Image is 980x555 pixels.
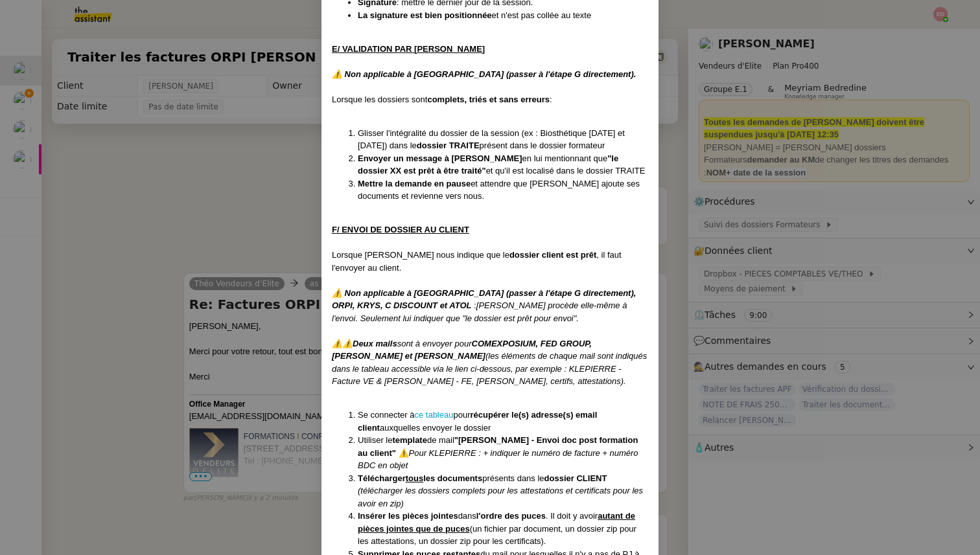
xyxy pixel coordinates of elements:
u: autant de pièces jointes que de puces [358,511,635,534]
strong: complets, triés et sans erreurs [427,95,550,104]
li: Glisser l'intégralité du dossier de la session (ex : Biosthétique [DATE] et [DATE]) dans le prése... [358,127,648,152]
strong: "[PERSON_NAME] - Envoi doc post formation au client" ⚠️ [358,435,638,458]
li: dans . Il doit y avoir (un fichier par document, un dossier zip pour les attestations, un dossier... [358,510,648,548]
strong: récupérer le(s) adresse(s) email client [358,410,597,433]
strong: La signature est bien positionnée [358,10,492,20]
div: Lorsque [PERSON_NAME] nous indique que le , il faut l'envoyer au client. [332,249,648,274]
em: ⚠️ Non applicable à [GEOGRAPHIC_DATA] (passer à l'étape G directement), [332,288,636,298]
em: ⚠️⚠️ [332,339,353,348]
li: et attendre que [PERSON_NAME] ajoute ses documents et revienne vers nous. [358,177,648,203]
strong: l'ordre des puces [476,511,546,521]
li: Se connecter à pour auxquelles envoyer le dossier [358,409,648,434]
em: sont à envoyer pour [397,339,472,348]
strong: dossier TRAITE [417,141,480,150]
li: Utiliser le de mail [358,434,648,472]
u: F/ ENVOI DE DOSSIER AU CLIENT [332,225,469,234]
em: (télécharger les dossiers complets pour les attestations et certificats pour les avoir en zip) [358,486,643,508]
li: en lui mentionnant que et qu'il est localisé dans le dossier TRAITE [358,152,648,177]
strong: dossier client est prêt [509,250,596,260]
em: et ATOL [440,300,472,310]
em: Pour KLEPIERRE : + indiquer le numéro de facture + numéro BDC en objet [358,448,638,471]
a: ce tableau [414,410,453,420]
u: E/ VALIDATION PAR [PERSON_NAME] [332,44,485,54]
strong: Mettre la demande en pause [358,179,471,188]
em: [PERSON_NAME] procède elle-même à l'envoi. Seulement lui indiquer que "le dossier est prêt pour e... [332,300,627,323]
em: Deux mails [353,339,397,348]
li: et n'est pas collée au texte [358,9,648,22]
em: ⚠️ Non applicable à [GEOGRAPHIC_DATA] (passer à l'étape G directement). [332,69,636,79]
strong: Télécharger les documents [358,473,482,483]
div: Lorsque les dossiers sont : [332,93,648,106]
u: tous [406,473,423,483]
em: (les éléments de chaque mail sont indiqués dans le tableau accessible via le lien ci-dessous, par... [332,351,647,386]
strong: Envoyer un message à [PERSON_NAME] [358,153,522,163]
em: ORPI, KRYS, C DISCOUNT [332,300,437,310]
strong: dossier CLIENT [544,473,607,483]
strong: template [392,435,426,445]
li: présents dans le [358,472,648,510]
strong: Insérer les pièces jointes [358,511,458,521]
div: : [332,287,648,325]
